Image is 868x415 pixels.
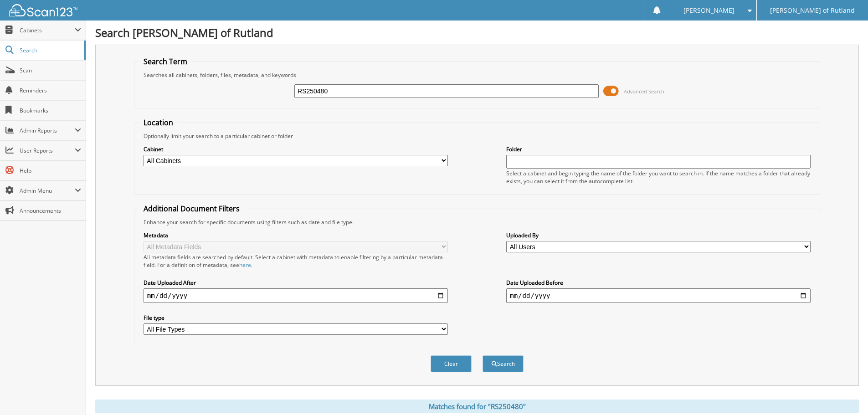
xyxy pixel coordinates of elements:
span: Cabinets [20,26,75,34]
span: Bookmarks [20,107,81,114]
a: here [239,261,251,269]
div: Matches found for "RS250480" [95,400,859,413]
input: end [506,288,811,303]
span: Search [20,46,80,54]
span: Advanced Search [624,88,664,95]
h1: Search [PERSON_NAME] of Rutland [95,25,859,40]
div: Optionally limit your search to a particular cabinet or folder [139,132,815,140]
label: Cabinet [144,145,448,153]
legend: Additional Document Filters [139,204,244,214]
label: Metadata [144,231,448,239]
span: [PERSON_NAME] of Rutland [770,8,855,13]
legend: Search Term [139,56,192,67]
span: Scan [20,67,81,74]
label: File type [144,314,448,322]
button: Clear [431,355,472,372]
button: Search [483,355,524,372]
label: Uploaded By [506,231,811,239]
input: start [144,288,448,303]
div: Enhance your search for specific documents using filters such as date and file type. [139,218,815,226]
span: Announcements [20,207,81,215]
span: Admin Reports [20,127,75,134]
span: [PERSON_NAME] [683,8,734,13]
div: Select a cabinet and begin typing the name of the folder you want to search in. If the name match... [506,169,811,185]
span: User Reports [20,147,75,154]
legend: Location [139,118,178,128]
img: scan123-logo-white.svg [9,4,77,16]
label: Folder [506,145,811,153]
span: Reminders [20,87,81,94]
div: Searches all cabinets, folders, files, metadata, and keywords [139,71,815,79]
span: Admin Menu [20,187,75,195]
span: Help [20,167,81,174]
label: Date Uploaded After [144,279,448,287]
div: All metadata fields are searched by default. Select a cabinet with metadata to enable filtering b... [144,253,448,269]
label: Date Uploaded Before [506,279,811,287]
